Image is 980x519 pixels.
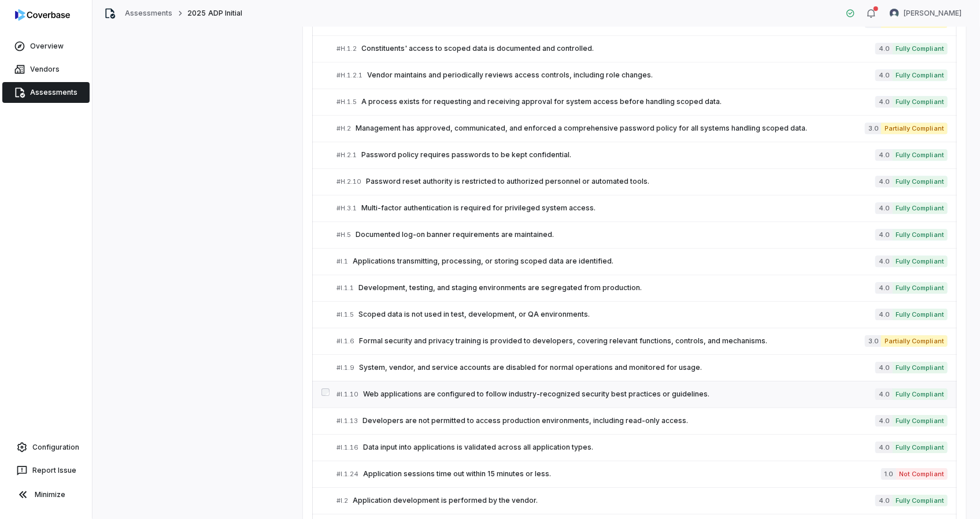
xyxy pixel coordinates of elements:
span: Password policy requires passwords to be kept confidential. [361,150,876,160]
a: #I.2Application development is performed by the vendor.4.0Fully Compliant [336,488,948,514]
span: # H.3.1 [336,204,357,213]
span: Documented log-on banner requirements are maintained. [356,230,876,239]
span: A process exists for requesting and receiving approval for system access before handling scoped d... [361,97,876,106]
span: 4.0 [875,202,892,214]
span: 4.0 [875,388,892,400]
span: Application development is performed by the vendor. [353,496,876,505]
span: Fully Compliant [893,69,948,81]
span: Developers are not permitted to access production environments, including read-only access. [363,416,876,425]
span: 4.0 [875,442,892,453]
span: 4.0 [875,282,892,294]
span: # I.1.16 [336,443,358,452]
span: Development, testing, and staging environments are segregated from production. [358,283,876,292]
a: #I.1.24Application sessions time out within 15 minutes or less.1.0Not Compliant [336,461,948,487]
span: # I.1.10 [336,390,358,399]
a: #I.1.1Development, testing, and staging environments are segregated from production.4.0Fully Comp... [336,275,948,301]
span: Management has approved, communicated, and enforced a comprehensive password policy for all syste... [356,124,865,133]
span: Fully Compliant [893,388,948,400]
span: Partially Compliant [881,123,948,134]
span: Fully Compliant [893,362,948,373]
a: #H.2.10Password reset authority is restricted to authorized personnel or automated tools.4.0Fully... [336,169,948,195]
span: Fully Compliant [893,309,948,320]
a: Configuration [5,437,87,458]
span: # H.1.2.1 [336,71,363,80]
span: 2025 ADP Initial [187,9,242,18]
a: #H.5Documented log-on banner requirements are maintained.4.0Fully Compliant [336,222,948,248]
span: # H.2.10 [336,177,361,186]
span: 4.0 [875,69,892,81]
a: #H.2Management has approved, communicated, and enforced a comprehensive password policy for all s... [336,116,948,142]
a: #I.1.10Web applications are configured to follow industry-recognized security best practices or g... [336,381,948,407]
span: Vendor maintains and periodically reviews access controls, including role changes. [367,71,876,80]
a: #I.1.13Developers are not permitted to access production environments, including read-only access... [336,408,948,434]
span: # H.5 [336,231,351,239]
span: 3.0 [865,335,881,347]
a: #H.1.5A process exists for requesting and receiving approval for system access before handling sc... [336,89,948,115]
span: 4.0 [875,43,892,54]
a: #I.1.16Data input into applications is validated across all application types.4.0Fully Compliant [336,435,948,461]
button: Minimize [5,483,87,506]
a: #I.1.9System, vendor, and service accounts are disabled for normal operations and monitored for u... [336,355,948,381]
a: Assessments [2,82,90,103]
span: 4.0 [875,362,892,373]
span: 4.0 [875,149,892,161]
span: Applications transmitting, processing, or storing scoped data are identified. [353,257,876,266]
button: Report Issue [5,460,87,481]
span: [PERSON_NAME] [904,9,961,18]
a: #H.1.2.1Vendor maintains and periodically reviews access controls, including role changes.4.0Full... [336,62,948,88]
span: System, vendor, and service accounts are disabled for normal operations and monitored for usage. [359,363,876,372]
a: #H.3.1Multi-factor authentication is required for privileged system access.4.0Fully Compliant [336,195,948,221]
span: Fully Compliant [893,442,948,453]
span: Constituents' access to scoped data is documented and controlled. [361,44,876,53]
a: Vendors [2,59,90,80]
span: Formal security and privacy training is provided to developers, covering relevant functions, cont... [359,336,865,346]
button: Emad Nabbus avatar[PERSON_NAME] [883,5,968,22]
span: 4.0 [875,309,892,320]
span: 4.0 [875,229,892,240]
span: Fully Compliant [893,176,948,187]
img: Emad Nabbus avatar [890,9,899,18]
span: 3.0 [865,123,881,134]
span: Fully Compliant [893,149,948,161]
span: Multi-factor authentication is required for privileged system access. [361,203,876,213]
span: # H.1.5 [336,98,357,106]
span: 4.0 [875,176,892,187]
span: 4.0 [875,495,892,506]
span: # I.1.24 [336,470,358,479]
a: #I.1Applications transmitting, processing, or storing scoped data are identified.4.0Fully Compliant [336,249,948,275]
span: 4.0 [875,415,892,427]
span: 4.0 [875,96,892,107]
span: Fully Compliant [893,495,948,506]
span: 4.0 [875,255,892,267]
span: Fully Compliant [893,202,948,214]
span: # H.1.2 [336,45,357,53]
span: # I.1.13 [336,417,358,425]
span: # I.1.9 [336,364,354,372]
span: # H.2 [336,124,351,133]
span: Scoped data is not used in test, development, or QA environments. [358,310,876,319]
a: Assessments [125,9,172,18]
span: Application sessions time out within 15 minutes or less. [363,469,881,479]
a: Overview [2,36,90,57]
img: logo-D7KZi-bG.svg [15,9,70,21]
span: Fully Compliant [893,415,948,427]
span: Data input into applications is validated across all application types. [363,443,876,452]
a: #H.1.2Constituents' access to scoped data is documented and controlled.4.0Fully Compliant [336,36,948,62]
a: #H.2.1Password policy requires passwords to be kept confidential.4.0Fully Compliant [336,142,948,168]
span: Password reset authority is restricted to authorized personnel or automated tools. [366,177,876,186]
span: # I.1.6 [336,337,354,346]
span: # I.2 [336,496,348,505]
span: Fully Compliant [893,229,948,240]
span: # H.2.1 [336,151,357,160]
span: Not Compliant [896,468,948,480]
span: # I.1.5 [336,310,354,319]
span: # I.1.1 [336,284,354,292]
a: #I.1.6Formal security and privacy training is provided to developers, covering relevant functions... [336,328,948,354]
a: #I.1.5Scoped data is not used in test, development, or QA environments.4.0Fully Compliant [336,302,948,328]
span: Fully Compliant [893,255,948,267]
span: Fully Compliant [893,96,948,107]
span: Partially Compliant [881,335,948,347]
span: # I.1 [336,257,348,266]
span: Fully Compliant [893,282,948,294]
span: Web applications are configured to follow industry-recognized security best practices or guidelines. [363,390,876,399]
